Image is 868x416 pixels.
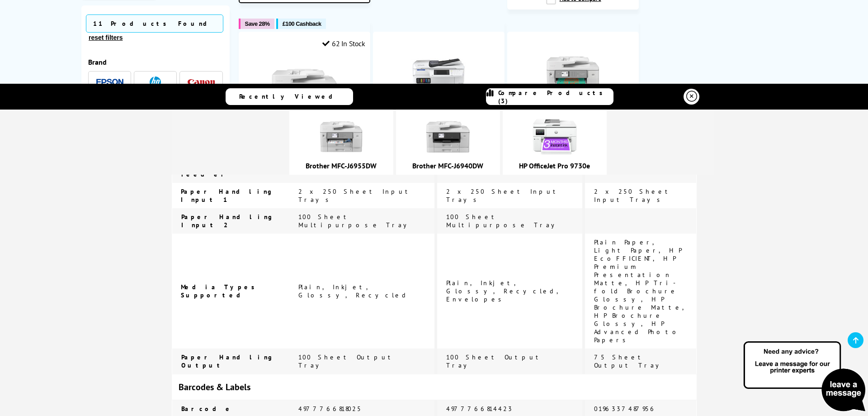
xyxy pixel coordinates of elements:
[539,55,607,123] img: Brother MFC-J6959DW
[139,76,172,88] button: HP
[94,76,126,88] button: Epson
[185,76,217,88] button: Canon
[298,283,409,299] span: Plain, Inkjet, Glossy, Recycled
[446,405,513,413] span: 4977766814423
[594,405,656,413] span: 0196337487956
[594,353,665,369] span: 75 Sheet Output Tray
[405,55,472,123] img: Epson WorkForce Pro EM-C7100DWF
[86,33,125,42] button: reset filters
[486,88,613,105] a: Compare Products (3)
[446,213,561,229] span: 100 Sheet Multipurpose Tray
[446,353,542,369] span: 100 Sheet Output Tray
[306,161,377,170] a: Brother MFC-J6955DW
[298,187,412,204] span: 2 x 250 Sheet Input Trays
[298,405,362,413] span: 4977766818025
[181,405,233,413] span: Barcode
[181,353,275,369] span: Paper Handling Output
[498,89,613,105] span: Compare Products (3)
[594,187,672,204] span: 2 x 250 Sheet Input Trays
[150,77,161,88] img: HP
[412,161,483,170] a: Brother MFC-J6940DW
[283,20,321,27] span: £100 Cashback
[239,92,342,100] span: Recently Viewed
[226,88,353,105] a: Recently Viewed
[425,114,471,159] img: Brother-MFC-J6940DW-Front-Small.jpg
[245,20,270,27] span: Save 28%
[298,353,395,369] span: 100 Sheet Output Tray
[179,381,250,393] span: Barcodes & Labels
[181,283,259,299] span: Media Types Supported
[188,79,215,85] img: Canon
[86,14,223,33] span: 11 Products Found
[519,161,590,170] a: HP OfficeJet Pro 9730e
[298,213,413,229] span: 100 Sheet Multipurpose Tray
[88,57,223,67] div: Brand
[446,187,560,204] span: 2 x 250 Sheet Input Trays
[446,279,561,303] span: Plain, Inkjet, Glossy, Recycled, Envelopes
[741,340,868,414] img: Open Live Chat window
[594,238,686,344] span: Plain Paper, Light Paper, HP EcoFFICIENT, HP Premium Presentation Matte, HP Tri-fold Brochure Glo...
[270,55,338,123] img: Brother MFC-J6540DW
[319,114,364,159] img: Brother-MFC-J6955DW-Front-Main-Small.jpg
[322,39,365,48] div: 62 In Stock
[96,79,123,86] img: Epson
[276,19,326,29] button: £100 Cashback
[181,187,274,204] span: Paper Handling Input 1
[181,213,275,229] span: Paper Handling Input 2
[532,114,577,159] img: hp-officejet-pro-9730e-front-new-small.jpg
[239,19,274,29] button: Save 28%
